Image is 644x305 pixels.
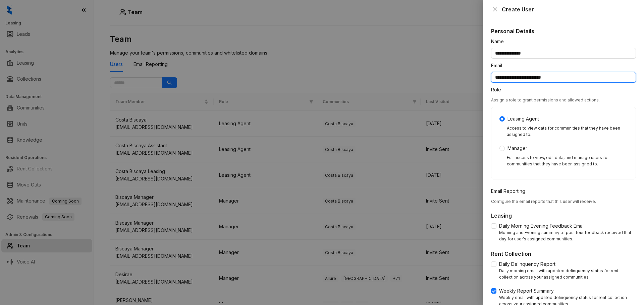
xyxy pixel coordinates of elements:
div: Create User [502,5,636,13]
span: close [492,7,498,12]
h5: Rent Collection [491,250,636,258]
h5: Leasing [491,212,636,220]
label: Role [491,86,505,93]
label: Email [491,62,506,69]
span: Assign a role to grant permissions and allowed actions. [491,97,600,102]
h5: Personal Details [491,27,636,35]
span: Leasing Agent [505,115,542,123]
input: Email [491,72,636,83]
input: Name [491,48,636,59]
button: Close [491,5,499,13]
span: Weekly Report Summary [496,287,556,295]
span: Daily Delinquency Report [496,260,558,268]
div: Access to view data for communities that they have been assigned to. [507,125,628,138]
div: Morning and Evening summary of post tour feedback received that day for user's assigned communities. [499,230,636,242]
span: Manager [505,145,530,152]
label: Name [491,38,508,45]
span: Daily Morning Evening Feedback Email [496,222,587,230]
span: Configure the email reports that this user will receive. [491,199,596,204]
div: Full access to view, edit data, and manage users for communities that they have been assigned to. [507,155,628,167]
label: Email Reporting [491,187,530,195]
div: Daily morning email with updated delinquency status for rent collection across your assigned comm... [499,268,636,281]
